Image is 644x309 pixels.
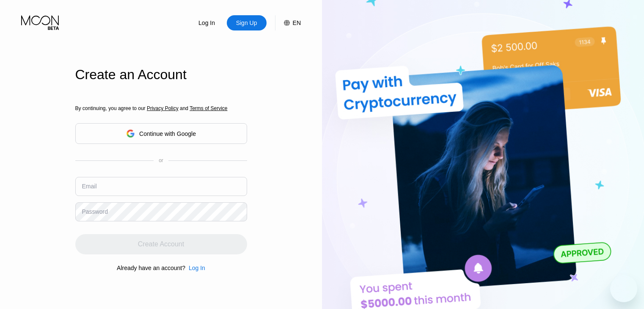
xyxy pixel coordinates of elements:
div: Log In [185,265,205,271]
div: EN [293,19,301,26]
div: By continuing, you agree to our [75,105,247,111]
div: Sign Up [227,15,267,30]
iframe: Кнопка запуска окна обмена сообщениями [610,275,637,302]
div: Email [82,183,97,190]
div: Continue with Google [75,123,247,144]
div: EN [275,15,301,30]
div: Create an Account [75,67,247,83]
div: Continue with Google [139,130,196,137]
div: Already have an account? [117,265,185,271]
div: Log In [198,19,216,27]
span: and [179,105,190,111]
span: Privacy Policy [147,105,179,111]
div: Password [82,208,108,215]
span: Terms of Service [190,105,227,111]
div: or [159,157,163,163]
div: Log In [189,265,205,271]
div: Sign Up [235,19,258,27]
div: Log In [187,15,227,30]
